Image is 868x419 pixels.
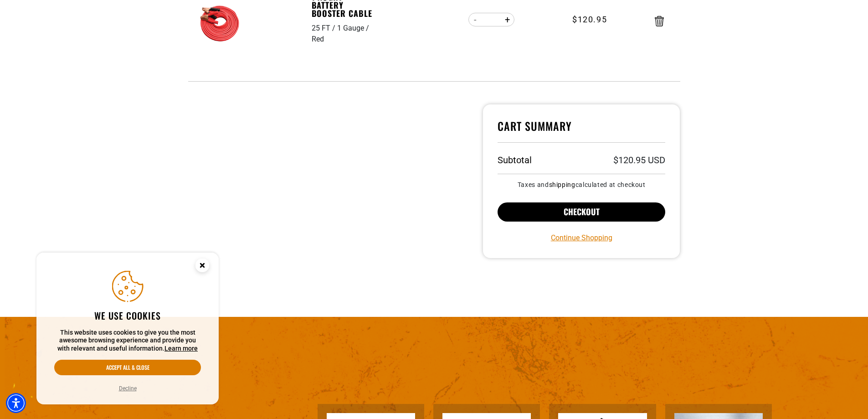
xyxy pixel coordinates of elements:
[337,23,371,34] div: 1 Gauge
[164,345,198,352] a: This website uses cookies to give you the most awesome browsing experience and provide you with r...
[54,329,201,353] p: This website uses cookies to give you the most awesome browsing experience and provide you with r...
[498,119,666,143] h4: Cart Summary
[6,393,26,413] div: Accessibility Menu
[613,155,665,165] p: $120.95 USD
[498,155,532,165] h3: Subtotal
[312,23,337,34] div: 25 FT
[655,18,664,24] a: Remove 1 Aught Battery Booster Cable - 25 FT / 1 Gauge / Red
[498,181,666,188] small: Taxes and calculated at checkout
[116,384,139,393] button: Decline
[498,202,666,222] button: Checkout
[312,34,324,45] div: Red
[549,181,575,188] a: shipping
[483,12,500,27] input: Quantity for 1 Aught Battery Booster Cable
[186,253,219,281] button: Close this option
[551,233,612,243] a: Continue Shopping
[572,13,607,26] span: $120.95
[54,360,201,375] button: Accept all & close
[36,253,219,405] aside: Cookie Consent
[54,310,201,321] h2: We use cookies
